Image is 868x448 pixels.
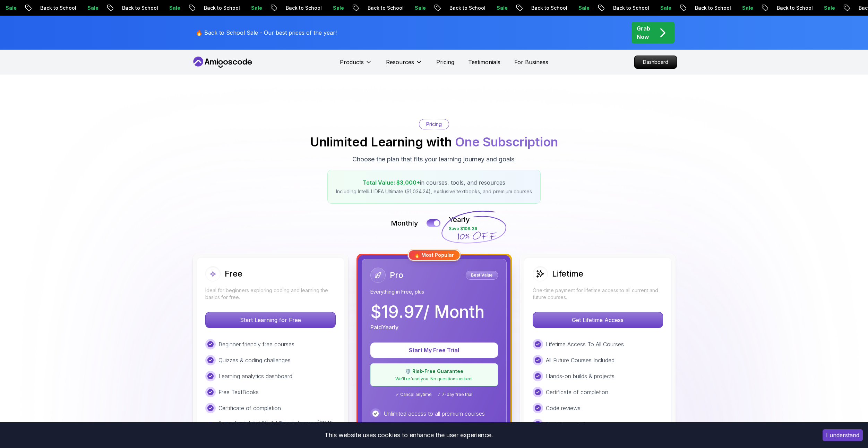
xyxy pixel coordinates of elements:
[370,323,398,331] p: Paid Yearly
[218,356,291,364] p: Quizzes & coding challenges
[363,179,420,186] span: Total Value: $3,000+
[88,5,135,11] p: Back to School
[546,388,608,396] p: Certificate of completion
[396,392,432,397] span: ✓ Cancel anytime
[196,28,337,37] p: 🔥 Back to School Sale - Our best prices of the year!
[218,372,292,380] p: Learning analytics dashboard
[336,188,532,195] p: Including IntelliJ IDEA Ultimate ($1,034.24), exclusive textbooks, and premium courses
[299,5,321,11] p: Sale
[336,178,532,187] p: in courses, tools, and resources
[6,5,53,11] p: Back to School
[384,409,485,418] p: Unlimited access to all premium courses
[533,316,663,323] a: Get Lifetime Access
[340,58,372,72] button: Products
[135,5,157,11] p: Sale
[436,58,454,66] a: Pricing
[546,356,615,364] p: All Future Courses Included
[742,5,790,11] p: Back to School
[533,312,663,328] button: Get Lifetime Access
[546,372,615,380] p: Hands-on builds & projects
[333,5,380,11] p: Back to School
[5,428,812,443] div: This website uses cookies to enhance the user experience.
[379,346,490,354] p: Start My Free Trial
[661,5,708,11] p: Back to School
[352,154,516,164] p: Choose the plan that fits your learning journey and goals.
[626,5,648,11] p: Sale
[218,404,281,412] p: Certificate of completion
[634,56,677,69] a: Dashboard
[370,304,484,320] p: $ 19.97 / Month
[426,121,442,128] p: Pricing
[170,5,217,11] p: Back to School
[218,340,294,348] p: Beginner friendly free courses
[468,58,500,66] a: Testimonials
[455,134,558,150] span: One Subscription
[205,312,336,328] button: Start Learning for Free
[708,5,730,11] p: Sale
[370,288,498,295] p: Everything in Free, plus
[579,5,626,11] p: Back to School
[205,287,336,301] p: Ideal for beginners exploring coding and learning the basics for free.
[386,58,422,72] button: Resources
[217,5,239,11] p: Sale
[637,24,650,41] p: Grab Now
[310,135,558,149] h2: Unlimited Learning with
[546,420,594,428] p: Exclusive webinars
[544,5,566,11] p: Sale
[53,5,75,11] p: Sale
[497,5,544,11] p: Back to School
[206,312,335,328] p: Start Learning for Free
[218,388,259,396] p: Free TextBooks
[225,268,242,279] h2: Free
[391,218,418,228] p: Monthly
[546,404,581,412] p: Code reviews
[415,5,462,11] p: Back to School
[375,368,493,375] p: 🛡️ Risk-Free Guarantee
[790,5,812,11] p: Sale
[251,5,299,11] p: Back to School
[390,270,403,281] h2: Pro
[533,312,663,328] p: Get Lifetime Access
[340,58,364,66] p: Products
[386,58,414,66] p: Resources
[205,316,336,323] a: Start Learning for Free
[533,287,663,301] p: One-time payment for lifetime access to all current and future courses.
[437,392,472,397] span: ✓ 7-day free trial
[462,5,484,11] p: Sale
[823,429,863,441] button: Accept cookies
[514,58,548,66] a: For Business
[552,268,583,279] h2: Lifetime
[370,343,498,358] button: Start My Free Trial
[546,340,624,348] p: Lifetime Access To All Courses
[218,419,336,436] p: 3 months IntelliJ IDEA Ultimate license ($249 value)
[380,5,403,11] p: Sale
[375,376,493,382] p: We'll refund you. No questions asked.
[467,272,497,279] p: Best Value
